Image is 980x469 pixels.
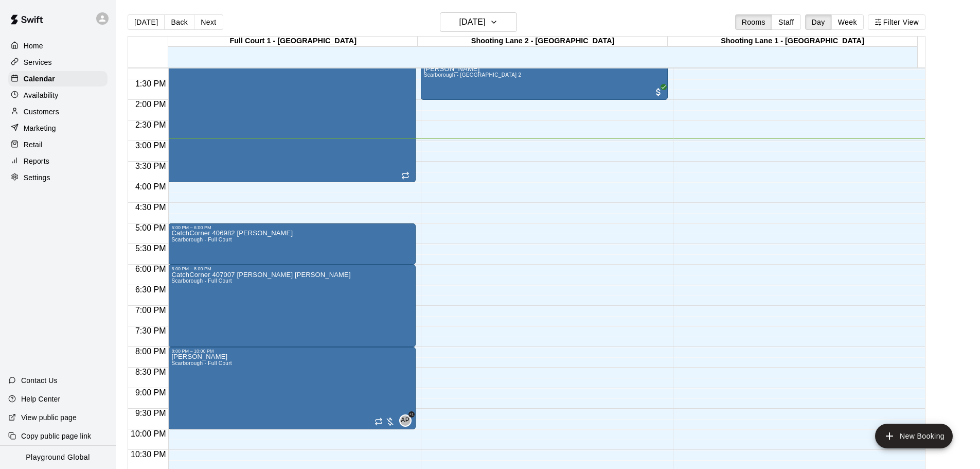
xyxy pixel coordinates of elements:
button: [DATE] [128,14,165,30]
span: 10:00 PM [128,429,168,438]
p: Help Center [21,394,60,404]
button: Back [164,14,194,30]
p: Settings [24,172,50,183]
p: Home [24,41,43,51]
a: Home [8,38,108,54]
span: 6:30 PM [133,285,169,294]
span: ACCTG PLAYGROUND & 1 other [403,414,412,427]
p: Playground Global [26,452,90,463]
a: Customers [8,104,108,119]
p: Marketing [24,123,56,133]
a: Calendar [8,71,108,86]
span: 3:00 PM [133,141,169,150]
p: Availability [24,90,59,100]
button: [DATE] [440,12,517,32]
span: 1:30 PM [133,79,169,88]
button: Day [805,14,832,30]
span: 8:30 PM [133,368,169,376]
span: All customers have paid [653,87,664,97]
span: Scarborough - Full Court [171,278,232,284]
p: Retail [24,140,43,150]
button: Filter View [868,14,925,30]
span: 3:30 PM [133,162,169,170]
div: 6:00 PM – 8:00 PM: CatchCorner 407007 Juan miguel Santos [168,265,415,347]
span: 7:00 PM [133,306,169,315]
p: Customers [24,107,59,117]
p: Contact Us [21,375,58,386]
p: Copy public page link [21,431,91,441]
button: Staff [772,14,801,30]
a: Retail [8,137,108,152]
span: Recurring event [375,418,383,426]
span: 6:00 PM [133,265,169,273]
div: Shooting Lane 2 - [GEOGRAPHIC_DATA] [418,37,667,46]
a: Availability [8,88,108,103]
div: 8:00 PM – 10:00 PM [171,349,412,354]
span: Scarborough - Full Court [171,237,232,242]
span: Recurring event [401,171,409,180]
span: 2:00 PM [133,100,169,109]
div: Shooting Lane 1 - [GEOGRAPHIC_DATA] [668,37,917,46]
button: Week [831,14,864,30]
span: 7:30 PM [133,326,169,335]
h6: [DATE] [459,15,486,29]
div: 5:00 PM – 6:00 PM: CatchCorner 406982 Haroon Noorzada [168,223,415,265]
span: +1 [408,411,415,418]
a: Settings [8,170,108,185]
span: AP [401,415,409,426]
p: Reports [24,156,49,166]
span: Scarborough - [GEOGRAPHIC_DATA] 2 [424,72,522,78]
span: 2:30 PM [133,120,169,129]
button: add [875,424,953,448]
a: Marketing [8,120,108,136]
div: 6:00 PM – 8:00 PM [171,266,412,271]
p: View public page [21,412,77,423]
span: 5:00 PM [133,223,169,232]
span: 10:30 PM [128,450,168,459]
p: Services [24,57,52,67]
span: 9:00 PM [133,388,169,397]
button: Next [194,14,223,30]
a: Reports [8,153,108,169]
div: 8:00 PM – 10:00 PM: Nitharsan Balanchandra [168,347,415,429]
div: ACCTG PLAYGROUND [399,414,412,427]
span: 4:30 PM [133,203,169,212]
span: 9:30 PM [133,409,169,418]
p: Calendar [24,74,55,84]
span: 5:30 PM [133,244,169,253]
span: Scarborough - Full Court [171,360,232,366]
span: 8:00 PM [133,347,169,356]
a: Services [8,55,108,70]
div: 1:00 PM – 2:00 PM: Jumol Mullings [421,59,668,100]
div: Full Court 1 - [GEOGRAPHIC_DATA] [168,37,418,46]
button: Rooms [735,14,772,30]
div: 5:00 PM – 6:00 PM [171,225,412,230]
span: 4:00 PM [133,182,169,191]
